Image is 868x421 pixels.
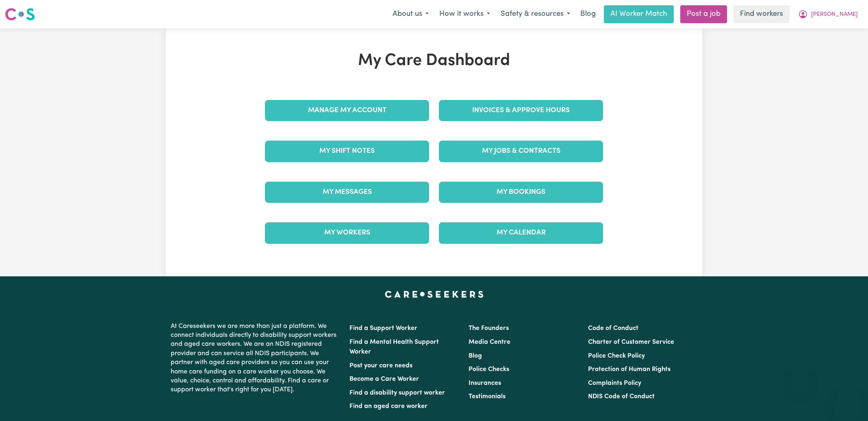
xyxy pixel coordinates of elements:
[588,380,641,386] a: Complaints Policy
[588,353,645,359] a: Police Check Policy
[835,388,861,414] iframe: Button to launch messaging window
[439,222,603,243] a: My Calendar
[469,339,510,345] a: Media Centre
[588,366,671,373] a: Protection of Human Rights
[385,291,484,297] a: Careseekers home page
[811,10,858,19] span: [PERSON_NAME]
[349,403,427,410] a: Find an aged care worker
[5,5,35,24] a: Careseekers logo
[439,182,603,203] a: My Bookings
[469,393,506,400] a: Testimonials
[469,353,482,359] a: Blog
[349,376,419,382] a: Become a Care Worker
[265,182,429,203] a: My Messages
[793,6,863,23] button: My Account
[5,7,35,22] img: Careseekers logo
[387,6,434,23] button: About us
[265,100,429,121] a: Manage My Account
[588,393,655,400] a: NDIS Code of Conduct
[495,6,575,23] button: Safety & resources
[588,325,638,332] a: Code of Conduct
[680,5,727,23] a: Post a job
[171,319,340,398] p: At Careseekers we are more than just a platform. We connect individuals directly to disability su...
[439,100,603,121] a: Invoices & Approve Hours
[469,325,509,332] a: The Founders
[575,5,601,23] a: Blog
[469,366,509,373] a: Police Checks
[349,339,439,355] a: Find a Mental Health Support Worker
[349,362,412,369] a: Post your care needs
[588,339,674,345] a: Charter of Customer Service
[265,222,429,243] a: My Workers
[260,51,608,71] h1: My Care Dashboard
[349,390,445,396] a: Find a disability support worker
[434,6,495,23] button: How it works
[469,380,501,386] a: Insurances
[265,141,429,162] a: My Shift Notes
[733,5,790,23] a: Find workers
[439,141,603,162] a: My Jobs & Contracts
[349,325,417,332] a: Find a Support Worker
[792,369,808,385] iframe: Close message
[604,5,674,23] a: AI Worker Match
